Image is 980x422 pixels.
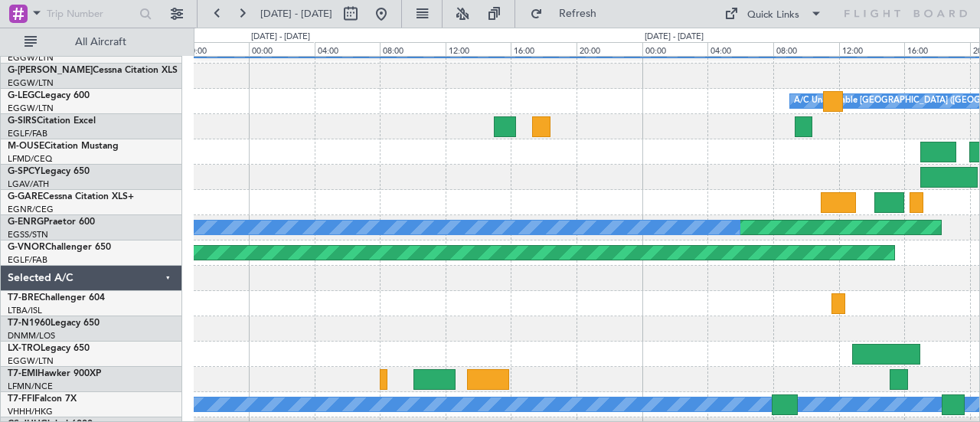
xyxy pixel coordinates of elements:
[8,293,105,303] a: T7-BREChallenger 604
[8,204,54,215] a: EGNR/CEG
[17,30,166,54] button: All Aircraft
[8,116,37,126] span: G-SIRS
[8,77,54,89] a: EGGW/LTN
[8,103,54,114] a: EGGW/LTN
[8,142,44,151] span: M-OUSE
[8,142,119,151] a: M-OUSECitation Mustang
[511,42,577,56] div: 16:00
[523,2,615,26] button: Refresh
[260,7,332,21] span: [DATE] - [DATE]
[446,42,511,56] div: 12:00
[8,369,38,378] span: T7-EMI
[47,2,135,25] input: Trip Number
[8,192,43,201] span: G-GARE
[8,167,90,176] a: G-SPCYLegacy 650
[8,305,42,316] a: LTBA/ISL
[8,218,44,227] span: G-ENRG
[8,344,41,353] span: LX-TRO
[8,243,45,252] span: G-VNOR
[249,42,315,56] div: 00:00
[8,229,48,240] a: EGSS/STN
[8,330,55,342] a: DNMM/LOS
[8,254,47,266] a: EGLF/FAB
[8,91,41,100] span: G-LEGC
[8,66,178,75] a: G-[PERSON_NAME]Cessna Citation XLS
[8,355,54,367] a: EGGW/LTN
[707,42,773,56] div: 04:00
[8,178,49,190] a: LGAV/ATH
[642,42,708,56] div: 00:00
[251,31,310,44] div: [DATE] - [DATE]
[8,406,53,417] a: VHHH/HKG
[8,167,41,176] span: G-SPCY
[8,116,96,126] a: G-SIRSCitation Excel
[8,218,95,227] a: G-ENRGPraetor 600
[8,128,47,139] a: EGLF/FAB
[315,42,381,56] div: 04:00
[8,66,93,75] span: G-[PERSON_NAME]
[183,42,249,56] div: 20:00
[645,31,704,44] div: [DATE] - [DATE]
[8,243,111,252] a: G-VNORChallenger 650
[717,2,830,26] button: Quick Links
[8,319,100,328] a: T7-N1960Legacy 650
[8,52,54,64] a: EGGW/LTN
[904,42,970,56] div: 16:00
[8,394,34,404] span: T7-FFI
[8,91,90,100] a: G-LEGCLegacy 600
[577,42,642,56] div: 20:00
[8,394,77,404] a: T7-FFIFalcon 7X
[8,293,39,303] span: T7-BRE
[747,8,799,23] div: Quick Links
[8,344,90,353] a: LX-TROLegacy 650
[8,319,51,328] span: T7-N1960
[380,42,446,56] div: 08:00
[8,381,53,392] a: LFMN/NCE
[839,42,905,56] div: 12:00
[8,192,134,201] a: G-GARECessna Citation XLS+
[8,153,52,165] a: LFMD/CEQ
[40,37,162,47] span: All Aircraft
[8,369,101,378] a: T7-EMIHawker 900XP
[773,42,839,56] div: 08:00
[546,8,610,19] span: Refresh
